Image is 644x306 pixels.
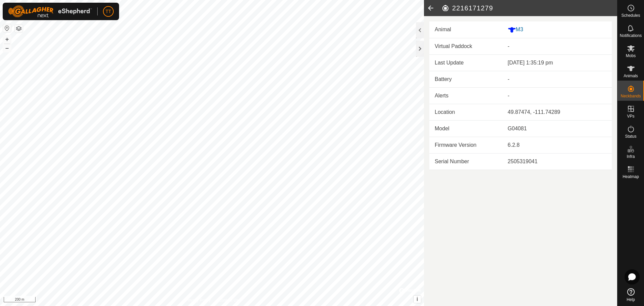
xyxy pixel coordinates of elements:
[414,296,421,303] button: i
[621,13,640,17] span: Schedules
[625,134,636,138] span: Status
[3,44,11,52] button: –
[429,21,502,38] td: Animal
[618,286,644,304] a: Help
[429,104,502,120] td: Location
[8,5,92,17] img: Gallagher Logo
[429,55,502,71] td: Last Update
[508,125,606,133] div: G04081
[508,108,606,116] div: 49.87474, -111.74289
[429,87,502,104] td: Alerts
[417,296,418,302] span: i
[502,87,612,104] td: -
[508,43,509,49] app-display-virtual-paddock-transition: -
[3,35,11,43] button: +
[429,137,502,153] td: Firmware Version
[508,75,606,83] div: -
[624,74,638,78] span: Animals
[627,114,634,118] span: VPs
[429,71,502,87] td: Battery
[627,298,635,302] span: Help
[429,38,502,55] td: Virtual Paddock
[429,153,502,170] td: Serial Number
[623,175,639,179] span: Heatmap
[441,4,617,12] h2: 2216171279
[105,8,111,15] span: TT
[15,25,23,33] button: Map Layers
[508,26,606,34] div: M3
[508,141,606,149] div: 6.2.8
[621,94,641,98] span: Neckbands
[620,34,642,38] span: Notifications
[508,158,606,166] div: 2505319041
[626,54,636,58] span: Mobs
[219,297,238,303] a: Contact Us
[3,24,11,32] button: Reset Map
[185,297,211,303] a: Privacy Policy
[508,59,606,67] div: [DATE] 1:35:19 pm
[429,120,502,137] td: Model
[627,155,635,159] span: Infra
